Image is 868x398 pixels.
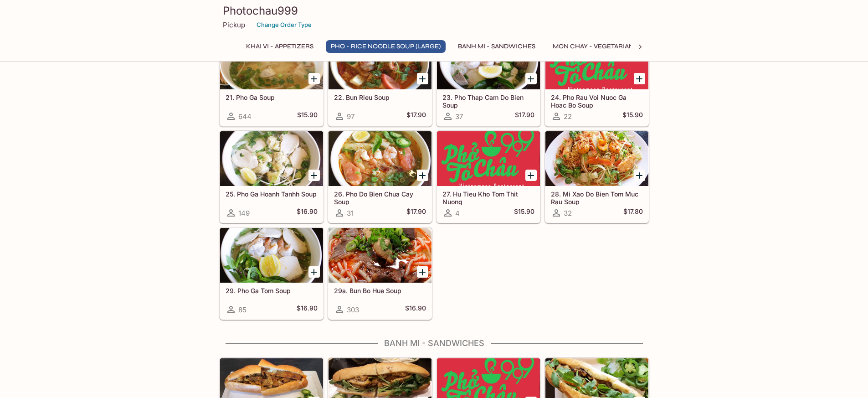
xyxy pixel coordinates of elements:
h5: 25. Pho Ga Hoanh Tanhh Soup [226,190,318,198]
h5: $17.90 [515,111,534,122]
button: Add 22. Bun Rieu Soup [417,73,428,84]
h5: 21. Pho Ga Soup [226,93,318,101]
span: 31 [347,209,354,217]
div: 28. Mi Xao Do Bien Tom Muc Rau Soup [545,131,648,186]
h5: 23. Pho Thap Cam Do Bien Soup [442,93,534,109]
h5: $17.80 [623,207,643,218]
h5: 29a. Bun Bo Hue Soup [334,287,426,295]
span: 149 [238,209,250,217]
h3: Photochau999 [223,4,646,18]
h5: 26. Pho Do Bien Chua Cay Soup [334,190,426,205]
span: 22 [564,112,572,121]
button: Add 27. Hu Tieu Kho Tom Thit Nuong [525,170,537,181]
span: 85 [238,305,247,314]
div: 27. Hu Tieu Kho Tom Thit Nuong [437,131,540,186]
h5: 27. Hu Tieu Kho Tom Thit Nuong [442,190,534,205]
a: 29a. Bun Bo Hue Soup303$16.90 [328,227,432,320]
div: 29. Pho Ga Tom Soup [220,228,323,283]
span: 4 [455,209,460,217]
span: 32 [564,209,572,217]
h5: 22. Bun Rieu Soup [334,93,426,101]
button: Add 29a. Bun Bo Hue Soup [417,266,428,278]
h5: 29. Pho Ga Tom Soup [226,287,318,295]
h5: 28. Mi Xao Do Bien Tom Muc Rau Soup [551,190,643,205]
div: 21. Pho Ga Soup [220,35,323,89]
h5: $16.90 [405,304,426,315]
span: 303 [347,305,359,314]
span: 37 [455,112,463,121]
h5: $17.90 [406,111,426,122]
div: 24. Pho Rau Voi Nuoc Ga Hoac Bo Soup [545,35,648,89]
a: 23. Pho Thap Cam Do Bien Soup37$17.90 [437,34,540,126]
a: 25. Pho Ga Hoanh Tanhh Soup149$16.90 [220,131,324,223]
p: Pickup [223,21,245,29]
div: 22. Bun Rieu Soup [329,35,431,89]
a: 29. Pho Ga Tom Soup85$16.90 [220,227,324,320]
a: 27. Hu Tieu Kho Tom Thit Nuong4$15.90 [437,131,540,223]
a: 26. Pho Do Bien Chua Cay Soup31$17.90 [328,131,432,223]
button: Khai Vi - Appetizers [241,40,318,53]
div: 25. Pho Ga Hoanh Tanhh Soup [220,131,323,186]
button: Add 24. Pho Rau Voi Nuoc Ga Hoac Bo Soup [634,73,645,84]
h5: $15.90 [622,111,643,122]
h5: 24. Pho Rau Voi Nuoc Ga Hoac Bo Soup [551,93,643,109]
h5: $15.90 [514,207,534,218]
button: Change Order Type [252,18,316,32]
div: 23. Pho Thap Cam Do Bien Soup [437,35,540,89]
a: 28. Mi Xao Do Bien Tom Muc Rau Soup32$17.80 [545,131,649,223]
h5: $16.90 [297,207,318,218]
button: Add 26. Pho Do Bien Chua Cay Soup [417,170,428,181]
button: Mon Chay - Vegetarian Entrees [548,40,669,53]
button: Add 25. Pho Ga Hoanh Tanhh Soup [308,170,320,181]
button: Add 29. Pho Ga Tom Soup [308,266,320,278]
h5: $17.90 [406,207,426,218]
div: 29a. Bun Bo Hue Soup [329,228,431,283]
h5: $16.90 [297,304,318,315]
button: Pho - Rice Noodle Soup (Large) [326,40,446,53]
a: 24. Pho Rau Voi Nuoc Ga Hoac Bo Soup22$15.90 [545,34,649,126]
h4: Banh Mi - Sandwiches [219,338,649,348]
span: 97 [347,112,354,121]
button: Banh Mi - Sandwiches [453,40,540,53]
span: 644 [238,112,252,121]
button: Add 23. Pho Thap Cam Do Bien Soup [525,73,537,84]
button: Add 21. Pho Ga Soup [308,73,320,84]
div: 26. Pho Do Bien Chua Cay Soup [329,131,431,186]
h5: $15.90 [297,111,318,122]
button: Add 28. Mi Xao Do Bien Tom Muc Rau Soup [634,170,645,181]
a: 22. Bun Rieu Soup97$17.90 [328,34,432,126]
a: 21. Pho Ga Soup644$15.90 [220,34,324,126]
